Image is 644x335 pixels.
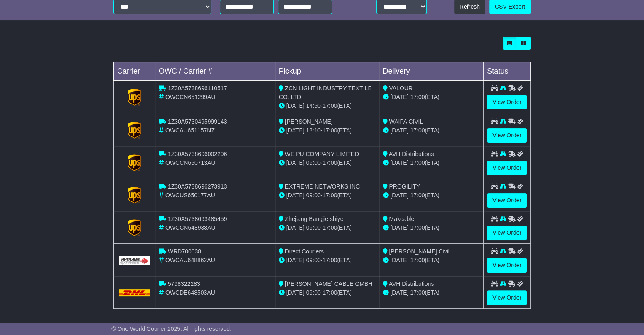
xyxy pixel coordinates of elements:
[487,193,527,208] a: View Order
[383,126,480,135] div: (ETA)
[383,191,480,200] div: (ETA)
[484,62,531,81] td: Status
[487,128,527,143] a: View Order
[487,258,527,273] a: View Order
[379,62,484,81] td: Delivery
[286,224,305,231] span: [DATE]
[286,192,305,199] span: [DATE]
[306,127,321,134] span: 13:10
[410,289,425,296] span: 17:00
[487,95,527,109] a: View Order
[306,257,321,263] span: 09:00
[389,280,434,287] span: AVH Distributions
[119,256,150,265] img: GetCarrierServiceLogo
[279,159,376,167] div: - (ETA)
[286,102,305,109] span: [DATE]
[285,118,333,125] span: [PERSON_NAME]
[390,159,408,166] span: [DATE]
[285,183,360,190] span: EXTREME NETWORKS INC
[286,257,305,263] span: [DATE]
[390,289,408,296] span: [DATE]
[383,288,480,297] div: (ETA)
[275,62,379,81] td: Pickup
[322,102,337,109] span: 17:00
[168,85,227,92] span: 1Z30A5738696110517
[383,93,480,102] div: (ETA)
[168,118,227,125] span: 1Z30A5730495999143
[306,289,321,296] span: 09:00
[165,257,215,263] span: OWCAU648862AU
[279,223,376,232] div: - (ETA)
[322,192,337,199] span: 17:00
[487,290,527,305] a: View Order
[390,257,408,263] span: [DATE]
[487,161,527,175] a: View Order
[389,216,414,222] span: Makeable
[410,192,425,199] span: 17:00
[128,219,142,236] img: GetCarrierServiceLogo
[119,289,150,296] img: DHL.png
[383,223,480,232] div: (ETA)
[389,248,449,255] span: [PERSON_NAME] Civil
[165,159,216,166] span: OWCCN650713AU
[306,102,321,109] span: 14:50
[286,127,305,134] span: [DATE]
[279,85,372,100] span: ZCN LIGHT INDUSTRY TEXTILE CO.,LTD
[322,159,337,166] span: 17:00
[279,288,376,297] div: - (ETA)
[285,248,324,255] span: Direct Couriers
[128,122,142,139] img: GetCarrierServiceLogo
[389,183,420,190] span: PROGILITY
[168,280,200,287] span: 5798322283
[322,127,337,134] span: 17:00
[279,126,376,135] div: - (ETA)
[111,325,231,332] span: © One World Courier 2025. All rights reserved.
[168,183,227,190] span: 1Z30A5738696273913
[165,94,216,100] span: OWCCN651299AU
[285,151,359,157] span: WEIPU COMPANY LIMITED
[165,289,215,296] span: OWCDE648503AU
[165,224,216,231] span: OWCCN648938AU
[128,89,142,106] img: GetCarrierServiceLogo
[390,224,408,231] span: [DATE]
[383,256,480,265] div: (ETA)
[410,127,425,134] span: 17:00
[286,289,305,296] span: [DATE]
[390,127,408,134] span: [DATE]
[410,257,425,263] span: 17:00
[322,289,337,296] span: 17:00
[168,216,227,222] span: 1Z30A5738693485459
[389,151,434,157] span: AVH Distributions
[279,102,376,110] div: - (ETA)
[165,127,215,134] span: OWCAU651157NZ
[306,159,321,166] span: 09:00
[322,224,337,231] span: 17:00
[487,226,527,240] a: View Order
[279,256,376,265] div: - (ETA)
[279,191,376,200] div: - (ETA)
[128,154,142,171] img: GetCarrierServiceLogo
[383,159,480,167] div: (ETA)
[165,192,215,199] span: OWCUS650177AU
[285,280,373,287] span: [PERSON_NAME] CABLE GMBH
[286,159,305,166] span: [DATE]
[306,192,321,199] span: 09:00
[168,151,227,157] span: 1Z30A5738696002296
[306,224,321,231] span: 09:00
[410,159,425,166] span: 17:00
[322,257,337,263] span: 17:00
[168,248,201,255] span: WRD700038
[410,94,425,100] span: 17:00
[285,216,344,222] span: Zhejiang Bangjie shiye
[128,187,142,203] img: GetCarrierServiceLogo
[389,118,423,125] span: WAIPA CIVIL
[389,85,413,92] span: VALOUR
[410,224,425,231] span: 17:00
[390,192,408,199] span: [DATE]
[390,94,408,100] span: [DATE]
[114,62,155,81] td: Carrier
[155,62,275,81] td: OWC / Carrier #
